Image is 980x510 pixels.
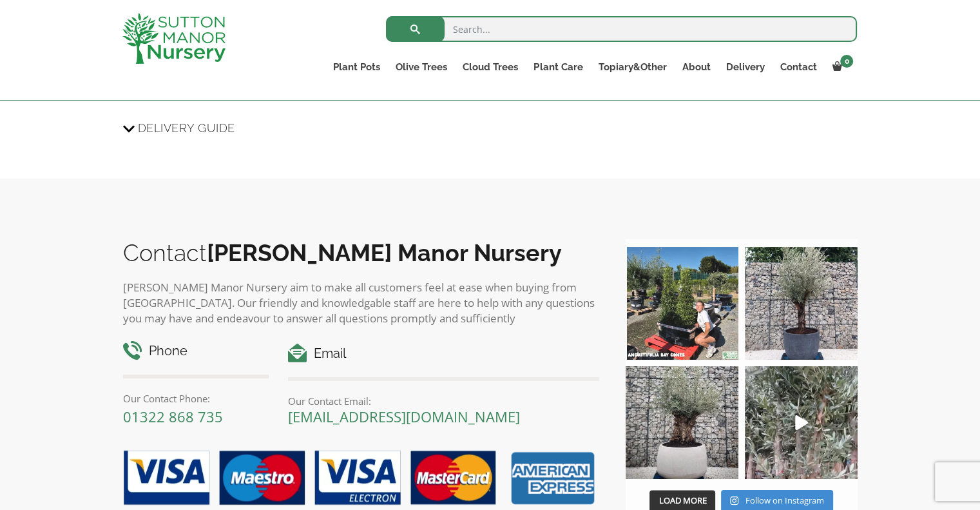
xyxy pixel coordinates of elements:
[626,366,738,479] img: Check out this beauty we potted at our nursery today ❤️‍🔥 A huge, ancient gnarled Olive tree plan...
[123,341,269,361] h4: Phone
[745,247,858,360] img: A beautiful multi-stem Spanish Olive tree potted in our luxurious fibre clay pots 😍😍
[626,247,738,360] img: Our elegant & picturesque Angustifolia Cones are an exquisite addition to your Bay Tree collectio...
[526,58,590,76] a: Plant Care
[388,58,455,76] a: Olive Trees
[745,495,824,506] span: Follow on Instagram
[123,239,600,266] h2: Contact
[288,407,520,426] a: [EMAIL_ADDRESS][DOMAIN_NAME]
[824,58,857,76] a: 0
[745,366,858,479] img: New arrivals Monday morning of beautiful olive trees 🤩🤩 The weather is beautiful this summer, gre...
[386,16,857,42] input: Search...
[207,239,562,266] b: [PERSON_NAME] Manor Nursery
[745,366,858,479] a: Play
[455,58,526,76] a: Cloud Trees
[658,495,706,506] span: Load More
[795,415,808,430] svg: Play
[288,393,599,409] p: Our Contact Email:
[730,496,738,505] svg: Instagram
[123,391,269,406] p: Our Contact Phone:
[840,55,853,68] span: 0
[718,58,772,76] a: Delivery
[123,407,223,426] a: 01322 868 735
[122,13,226,64] img: logo
[123,280,600,326] p: [PERSON_NAME] Manor Nursery aim to make all customers feel at ease when buying from [GEOGRAPHIC_D...
[325,58,388,76] a: Plant Pots
[138,116,235,140] span: Delivery Guide
[772,58,824,76] a: Contact
[674,58,718,76] a: About
[288,344,599,364] h4: Email
[590,58,674,76] a: Topiary&Other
